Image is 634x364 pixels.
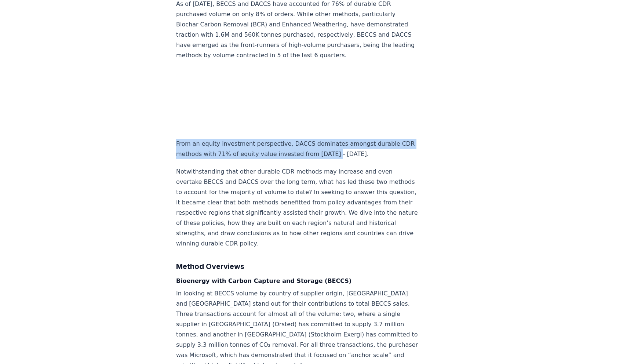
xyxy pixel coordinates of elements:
strong: Method Overviews [176,262,244,271]
iframe: Split Bars [176,68,419,131]
p: From an equity investment perspective, DACCS dominates amongst durable CDR methods with 71% of eq... [176,139,419,159]
p: Notwithstanding that other durable CDR methods may increase and even overtake BECCS and DACCS ove... [176,167,419,249]
h4: Bioenergy with Carbon Capture and Storage (BECCS) [176,277,419,285]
